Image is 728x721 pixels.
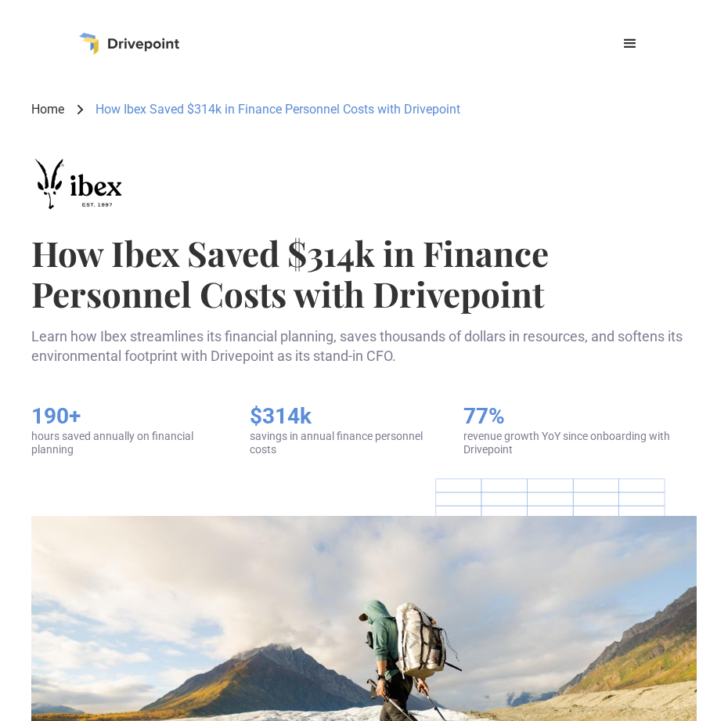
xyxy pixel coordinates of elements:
a: Home [31,101,64,118]
div: hours saved annually on financial planning [31,430,218,456]
a: home [79,33,179,55]
h5: 190+ [31,403,218,430]
div: menu [611,25,649,63]
div: How Ibex Saved $314k in Finance Personnel Costs with Drivepoint [96,101,460,118]
p: Learn how Ibex streamlines its financial planning, saves thousands of dollars in resources, and s... [31,326,697,366]
div: revenue growth YoY since onboarding with Drivepoint [463,430,697,456]
h5: $314k [250,403,432,430]
div: savings in annual finance personnel costs [250,430,432,456]
h5: 77% [463,403,697,430]
h1: How Ibex Saved $314k in Finance Personnel Costs with Drivepoint [31,233,697,314]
